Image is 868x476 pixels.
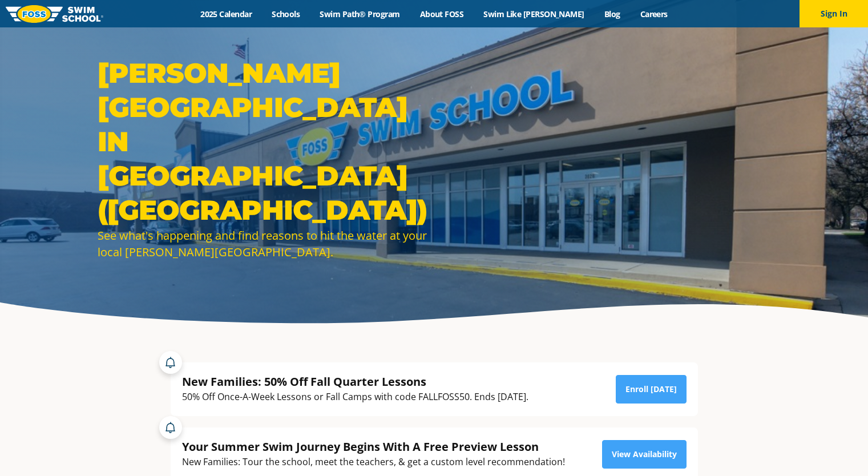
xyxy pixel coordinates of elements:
[182,439,565,454] div: Your Summer Swim Journey Begins With A Free Preview Lesson
[616,375,687,404] a: Enroll [DATE]
[410,9,474,19] a: About FOSS
[602,440,687,469] a: View Availability
[474,9,595,19] a: Swim Like [PERSON_NAME]
[98,56,429,227] h1: [PERSON_NAME][GEOGRAPHIC_DATA] in [GEOGRAPHIC_DATA] ([GEOGRAPHIC_DATA])
[6,5,103,23] img: FOSS Swim School Logo
[191,9,262,19] a: 2025 Calendar
[182,374,528,389] div: New Families: 50% Off Fall Quarter Lessons
[594,9,630,19] a: Blog
[182,454,565,470] div: New Families: Tour the school, meet the teachers, & get a custom level recommendation!
[182,389,528,405] div: 50% Off Once-A-Week Lessons or Fall Camps with code FALLFOSS50. Ends [DATE].
[98,227,429,260] div: See what's happening and find reasons to hit the water at your local [PERSON_NAME][GEOGRAPHIC_DATA].
[262,9,310,19] a: Schools
[310,9,410,19] a: Swim Path® Program
[630,9,677,19] a: Careers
